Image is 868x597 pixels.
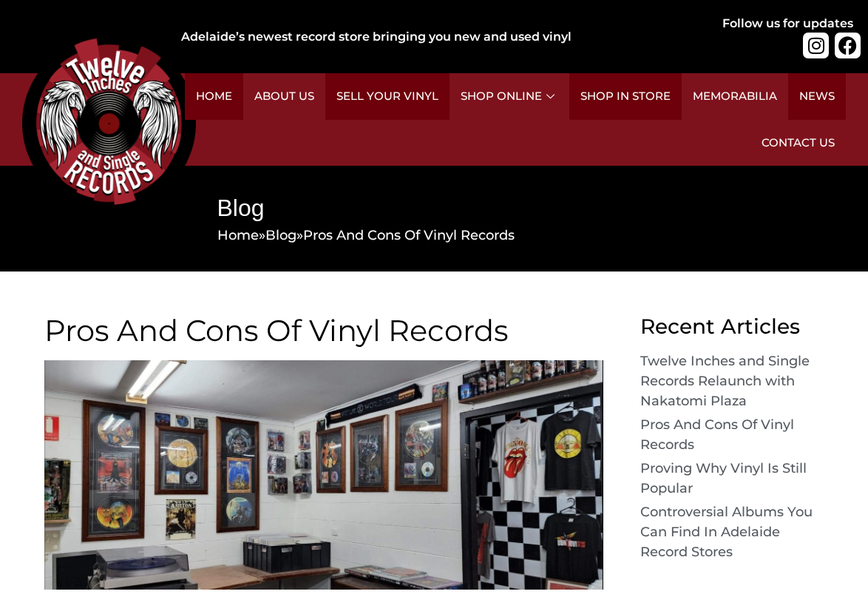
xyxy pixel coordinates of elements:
a: Shop in Store [569,73,682,120]
h2: Pros And Cons Of Vinyl Records [44,316,603,345]
a: Home [217,227,259,243]
span: » » [217,227,515,243]
span: Pros And Cons Of Vinyl Records [303,227,515,243]
a: Controversial Albums You Can Find In Adelaide Record Stores [640,504,813,560]
a: Memorabilia [682,73,788,120]
a: Pros And Cons Of Vinyl Records [640,416,794,453]
a: Home [185,73,243,120]
a: About Us [243,73,325,120]
img: Adelaide Vinyl Store [44,360,603,589]
div: Follow us for updates [722,15,853,33]
a: Twelve Inches and Single Records Relaunch with Nakatomi Plaza [640,353,810,409]
a: Blog [265,227,296,243]
a: Contact Us [750,120,846,166]
a: News [788,73,846,120]
a: Shop Online [450,73,569,120]
h3: Recent Articles [640,316,824,337]
h1: Blog [217,192,825,225]
a: Proving Why Vinyl Is Still Popular [640,460,807,496]
a: Sell Your Vinyl [325,73,450,120]
div: Adelaide’s newest record store bringing you new and used vinyl [181,28,662,46]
